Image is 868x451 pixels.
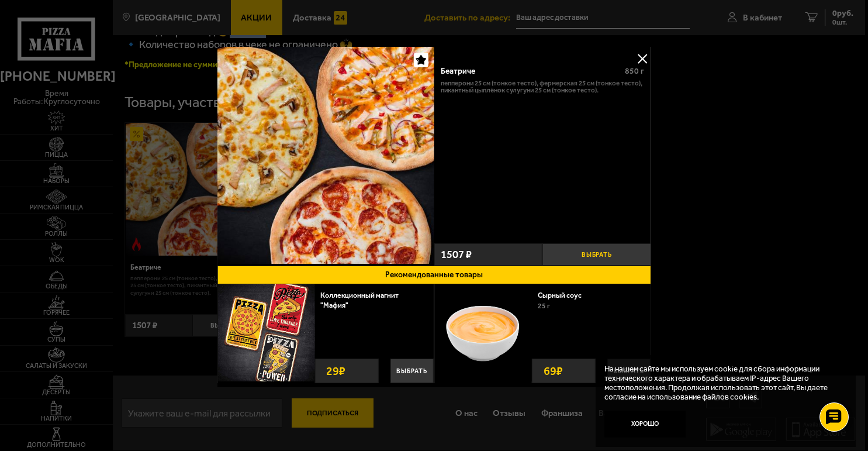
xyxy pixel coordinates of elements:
a: Сырный соус [538,291,590,299]
p: На нашем сайте мы используем cookie для сбора информации технического характера и обрабатываем IP... [604,364,840,402]
a: Беатриче [217,47,434,266]
button: Выбрать [542,243,651,266]
button: Рекомендованные товары [217,266,651,284]
img: Беатриче [217,47,434,264]
span: 1507 ₽ [441,249,472,260]
button: Хорошо [604,411,686,438]
span: 25 г [538,302,550,310]
strong: 29 ₽ [323,359,348,383]
div: Беатриче [441,67,617,77]
strong: 69 ₽ [541,359,566,383]
p: Пепперони 25 см (тонкое тесто), Фермерская 25 см (тонкое тесто), Пикантный цыплёнок сулугуни 25 с... [441,80,644,94]
span: 850 г [625,66,644,76]
button: Выбрать [390,359,433,383]
a: Коллекционный магнит "Мафия" [320,291,399,309]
